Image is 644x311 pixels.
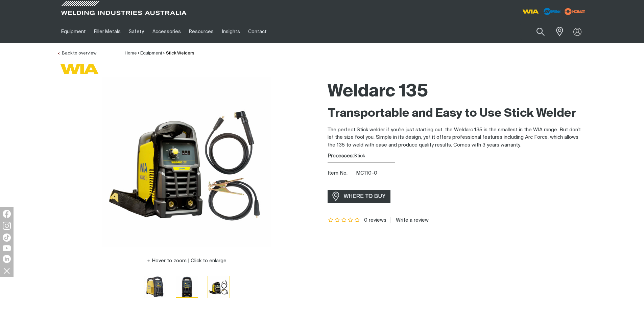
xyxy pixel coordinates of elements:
[328,126,587,149] p: The perfect Stick welder if you’re just starting out, the Weldarc 135 is the smallest in the WIA ...
[208,276,230,298] button: Go to slide 3
[208,276,230,298] img: Weldarc 135
[328,170,355,177] span: Item No.
[90,20,125,43] a: Filler Metals
[144,276,166,298] img: Weldarc 135
[390,217,429,223] a: Write a review
[244,20,271,43] a: Contact
[339,191,390,202] span: WHERE TO BUY
[102,77,271,247] img: Weldarc 135
[3,245,11,251] img: YouTube
[218,20,244,43] a: Insights
[563,6,587,17] img: miller
[125,20,148,43] a: Safety
[57,20,90,43] a: Equipment
[529,24,552,40] button: Search products
[143,257,231,265] button: Hover to zoom | Click to enlarge
[125,50,194,57] nav: Breadcrumb
[148,20,185,43] a: Accessories
[57,20,455,43] nav: Main
[328,153,354,158] strong: Processes:
[328,190,391,202] a: WHERE TO BUY
[144,276,166,298] button: Go to slide 1
[1,265,13,276] img: hide socials
[364,218,386,223] span: 0 reviews
[125,51,137,55] a: Home
[3,255,11,263] img: LinkedIn
[328,152,587,160] div: Stick
[140,51,162,55] a: Equipment
[328,106,587,121] h2: Transportable and Easy to Use Stick Welder
[176,276,198,298] img: Weldarc 135
[3,210,11,218] img: Facebook
[520,24,552,40] input: Product name or item number...
[328,81,587,103] h1: Weldarc 135
[176,276,198,298] button: Go to slide 2
[328,218,361,223] span: Rating: {0}
[57,51,96,55] a: Back to overview
[3,234,11,242] img: TikTok
[185,20,218,43] a: Resources
[356,171,377,176] span: MC110-0
[166,51,194,55] a: Stick Welders
[3,222,11,230] img: Instagram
